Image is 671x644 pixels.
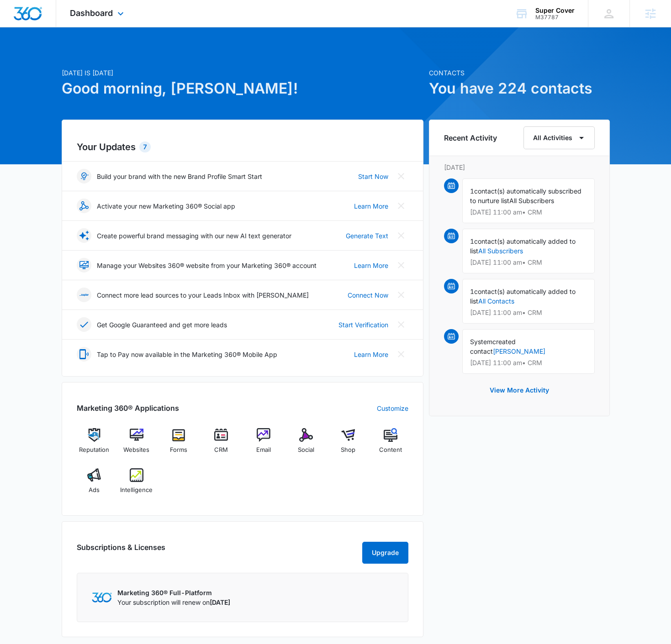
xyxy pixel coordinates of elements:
button: All Activities [523,126,595,149]
span: Dashboard [70,8,113,18]
button: Close [394,347,408,361]
a: Websites [119,428,154,461]
p: [DATE] [444,162,595,172]
span: 1 [470,187,474,195]
h2: Your Updates [77,140,408,154]
a: [PERSON_NAME] [493,347,545,355]
p: Contacts [429,68,610,78]
span: Shop [341,445,355,455]
span: Email [256,445,271,455]
button: Close [394,288,408,302]
div: 7 [139,141,151,152]
p: Activate your new Marketing 360® Social app [97,201,235,211]
a: Shop [331,428,366,461]
a: Generate Text [346,231,388,241]
span: Reputation [79,445,109,455]
p: Your subscription will renew on [117,597,230,607]
a: Content [373,428,408,461]
span: CRM [214,445,228,455]
a: All Subscribers [478,247,523,255]
span: All Subscribers [509,197,554,204]
span: Websites [123,445,149,455]
span: Content [379,445,402,455]
span: System [470,338,492,346]
a: Social [288,428,323,461]
div: account name [535,7,575,14]
a: Ads [77,468,112,501]
p: Get Google Guaranteed and get more leads [97,320,227,330]
a: Reputation [77,428,112,461]
h6: Recent Activity [444,132,497,143]
span: 1 [470,237,474,245]
span: Ads [89,486,100,495]
p: [DATE] is [DATE] [62,68,423,78]
p: Marketing 360® Full-Platform [117,588,230,597]
p: Create powerful brand messaging with our new AI text generator [97,231,291,241]
span: Social [298,445,314,455]
a: All Contacts [478,297,514,305]
a: CRM [204,428,239,461]
p: [DATE] 11:00 am • CRM [470,209,587,215]
a: Start Verification [338,320,388,330]
p: Build your brand with the new Brand Profile Smart Start [97,172,262,181]
span: 1 [470,288,474,295]
span: contact(s) automatically subscribed to nurture list [470,187,581,204]
span: contact(s) automatically added to list [470,237,576,255]
p: Tap to Pay now available in the Marketing 360® Mobile App [97,350,277,359]
a: Connect Now [348,290,388,300]
a: Learn More [354,350,388,359]
h2: Marketing 360® Applications [77,403,179,414]
a: Intelligence [119,468,154,501]
p: [DATE] 11:00 am • CRM [470,360,587,366]
a: Forms [161,428,196,461]
p: Manage your Websites 360® website from your Marketing 360® account [97,261,317,270]
button: Close [394,169,408,183]
button: Close [394,199,408,213]
a: Start Now [358,172,388,181]
span: Intelligence [120,486,153,495]
p: Connect more lead sources to your Leads Inbox with [PERSON_NAME] [97,290,309,300]
a: Email [246,428,281,461]
p: [DATE] 11:00 am • CRM [470,309,587,316]
p: [DATE] 11:00 am • CRM [470,259,587,266]
span: contact(s) automatically added to list [470,288,576,305]
h2: Subscriptions & Licenses [77,542,165,560]
button: Close [394,258,408,272]
div: account id [535,14,575,21]
button: Close [394,228,408,243]
h1: Good morning, [PERSON_NAME]! [62,78,423,99]
span: [DATE] [210,598,230,606]
a: Learn More [354,201,388,211]
button: View More Activity [481,379,558,401]
span: created contact [470,338,516,355]
a: Learn More [354,261,388,270]
button: Close [394,317,408,332]
span: Forms [170,445,187,455]
button: Upgrade [362,542,408,564]
h1: You have 224 contacts [429,78,610,99]
img: Marketing 360 Logo [92,592,112,602]
a: Customize [377,403,408,413]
